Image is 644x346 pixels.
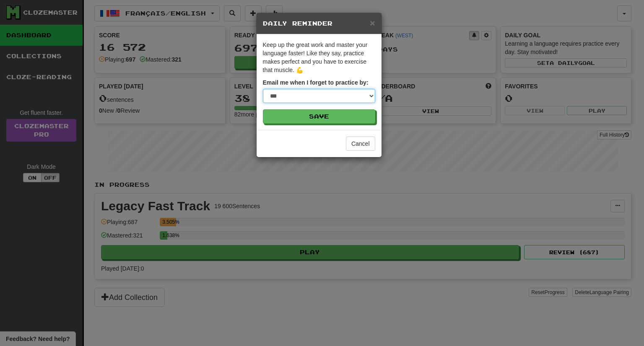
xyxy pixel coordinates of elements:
span: × [370,18,375,28]
button: Cancel [346,137,375,151]
button: Save [263,109,375,124]
label: Email me when I forget to practice by: [263,78,369,87]
button: Close [370,18,375,27]
h5: Daily Reminder [263,19,375,28]
p: Keep up the great work and master your language faster! Like they say, practice makes perfect and... [263,41,375,74]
